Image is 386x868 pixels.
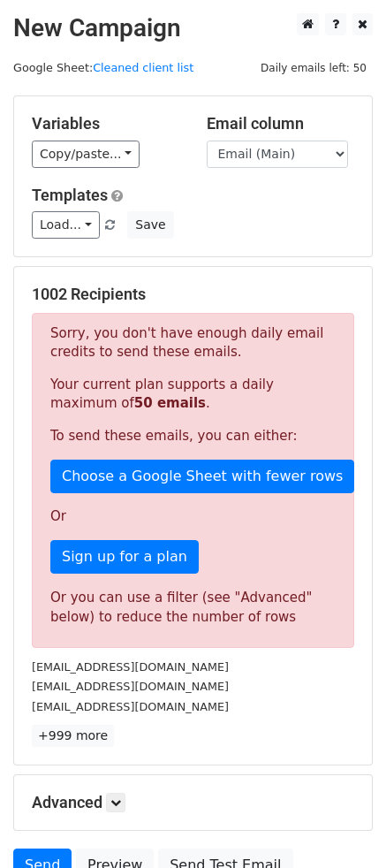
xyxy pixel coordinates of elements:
p: Sorry, you don't have enough daily email credits to send these emails. [50,324,336,362]
button: Save [127,211,173,239]
small: [EMAIL_ADDRESS][DOMAIN_NAME] [32,680,229,693]
h5: Variables [32,114,180,133]
a: Load... [32,211,100,239]
a: Templates [32,186,108,204]
a: Sign up for a plan [50,540,199,574]
p: Or [50,507,336,526]
h5: 1002 Recipients [32,285,354,304]
h5: Email column [207,114,355,133]
h5: Advanced [32,793,354,812]
a: Copy/paste... [32,141,140,168]
p: Your current plan supports a daily maximum of . [50,376,336,413]
small: Google Sheet: [13,61,193,74]
small: [EMAIL_ADDRESS][DOMAIN_NAME] [32,660,229,674]
a: Daily emails left: 50 [254,61,373,74]
h2: New Campaign [13,13,373,43]
iframe: Chat Widget [298,783,386,868]
strong: 50 emails [134,395,206,411]
small: [EMAIL_ADDRESS][DOMAIN_NAME] [32,700,229,713]
a: Cleaned client list [93,61,193,74]
div: Or you can use a filter (see "Advanced" below) to reduce the number of rows [50,588,336,628]
a: Choose a Google Sheet with fewer rows [50,460,354,493]
p: To send these emails, you can either: [50,427,336,445]
span: Daily emails left: 50 [254,58,373,78]
a: +999 more [32,725,114,747]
